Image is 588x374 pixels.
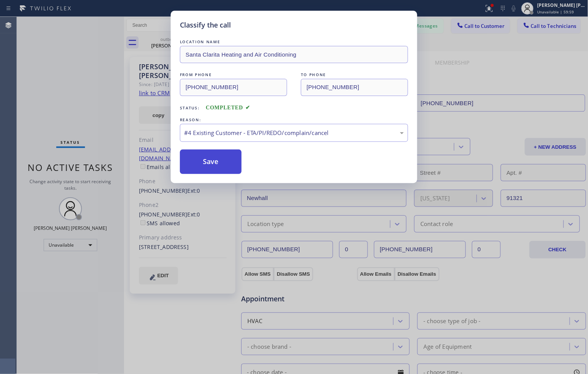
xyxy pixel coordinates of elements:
[301,79,408,96] input: To phone
[180,150,242,174] button: Save
[184,128,404,137] div: #4 Existing Customer - ETA/PI/REDO/complain/cancel
[180,105,200,111] span: Status:
[301,71,408,79] div: TO PHONE
[180,20,231,30] h5: Classify the call
[180,71,287,79] div: FROM PHONE
[180,38,408,46] div: LOCATION NAME
[180,116,408,124] div: REASON:
[180,79,287,96] input: From phone
[206,105,250,111] span: COMPLETED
